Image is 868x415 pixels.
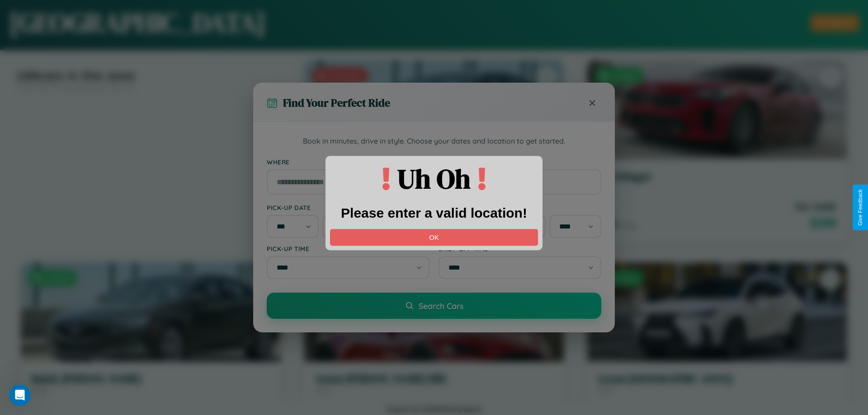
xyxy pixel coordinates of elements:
p: Book in minutes, drive in style. Choose your dates and location to get started. [267,135,601,147]
span: Search Cars [419,301,463,311]
label: Where [267,158,601,166]
h3: Find Your Perfect Ride [283,95,390,110]
label: Pick-up Time [267,245,429,252]
label: Pick-up Date [267,204,429,211]
label: Drop-off Date [439,204,601,211]
label: Drop-off Time [439,245,601,252]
